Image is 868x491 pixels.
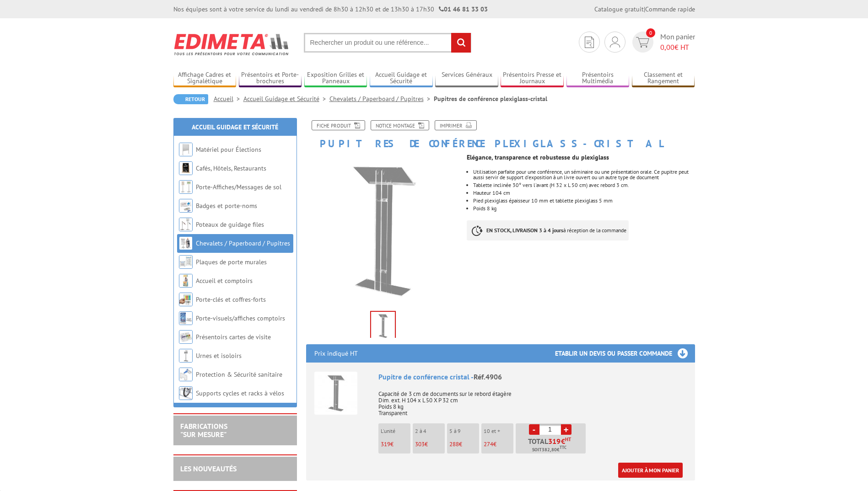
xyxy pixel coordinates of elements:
p: € [449,441,479,448]
img: Poteaux de guidage files [179,218,193,231]
img: Matériel pour Élections [179,143,193,156]
a: + [561,424,571,435]
a: Protection & Sécurité sanitaire [196,370,282,379]
p: 10 et + [484,428,513,434]
p: 5 à 9 [449,428,479,434]
a: Ajouter à mon panier [618,463,683,478]
li: Pupitres de conférence plexiglass-cristal [434,94,547,103]
li: Poids 8 kg [473,206,695,211]
a: Retour [173,94,208,104]
span: Soit € [532,446,566,454]
a: Porte-clés et coffres-forts [196,295,266,304]
a: Affichage Cadres et Signalétique [173,71,237,86]
a: Accueil [214,95,243,103]
img: Chevalets / Paperboard / Pupitres [179,236,193,250]
p: Capacité de 3 cm de documents sur le rebord étagère Dim. ext. H 104 x L 50 X P 32 cm Poids 8 kg T... [378,384,687,416]
p: € [484,441,513,448]
a: Accueil Guidage et Sécurité [192,123,278,131]
img: Accueil et comptoirs [179,274,193,288]
img: Porte-clés et coffres-forts [179,293,193,306]
span: Réf.4906 [474,372,502,381]
img: devis rapide [636,37,649,48]
span: 303 [415,440,425,448]
a: Chevalets / Paperboard / Pupitres [196,239,290,247]
a: Accueil Guidage et Sécurité [243,95,329,103]
input: Rechercher un produit ou une référence... [304,33,471,53]
a: Accueil et comptoirs [196,277,253,285]
a: FABRICATIONS"Sur Mesure" [180,422,227,439]
sup: TTC [560,445,566,450]
img: Urnes et isoloirs [179,349,193,363]
span: 274 [484,440,493,448]
a: Fiche produit [312,120,365,130]
a: Chevalets / Paperboard / Pupitres [329,95,434,103]
p: Prix indiqué HT [314,344,358,363]
a: Présentoirs Presse et Journaux [501,71,564,86]
div: Nos équipes sont à votre service du lundi au vendredi de 8h30 à 12h30 et de 13h30 à 17h30 [173,5,488,14]
img: Présentoirs cartes de visite [179,330,193,344]
img: Porte-visuels/affiches comptoirs [179,311,193,325]
a: Urnes et isoloirs [196,352,242,360]
a: Accueil Guidage et Sécurité [370,71,433,86]
a: Imprimer [435,120,477,130]
strong: 01 46 81 33 03 [439,5,488,13]
a: Porte-Affiches/Messages de sol [196,183,281,191]
sup: HT [565,436,571,443]
span: 288 [449,440,459,448]
li: Tablette inclinée 30° vers l'avant (H 32 x L 50 cm) avec rebord 3 cm. [473,182,695,188]
img: Plaques de porte murales [179,255,193,269]
p: à réception de la commande [467,220,629,240]
p: 2 à 4 [415,428,445,434]
input: rechercher [451,33,471,53]
a: Cafés, Hôtels, Restaurants [196,164,266,172]
img: devis rapide [585,37,594,48]
img: pupitres_et_comptoirs_4906.jpg [371,312,395,340]
span: Mon panier [660,32,695,53]
a: Supports cycles et racks à vélos [196,389,284,397]
a: devis rapide 0 Mon panier 0,00€ HT [630,32,695,53]
a: Notice Montage [371,120,429,130]
img: pupitres_et_comptoirs_4906.jpg [306,154,460,308]
p: € [381,441,410,448]
span: € [561,438,565,445]
a: LES NOUVEAUTÉS [180,464,237,473]
img: devis rapide [610,37,620,48]
a: Matériel pour Élections [196,145,261,154]
a: - [529,424,539,435]
li: Utilisation parfaite pour une conférence, un séminaire ou une présentation orale. Ce pupitre peut... [473,169,695,180]
a: Présentoirs et Porte-brochures [239,71,302,86]
a: Classement et Rangement [632,71,695,86]
span: 382,80 [542,446,557,454]
strong: Elégance, transparence et robustesse du plexiglass [467,153,609,161]
a: Badges et porte-noms [196,202,257,210]
p: € [415,441,445,448]
a: Poteaux de guidage files [196,220,264,229]
a: Présentoirs Multimédia [566,71,630,86]
li: Hauteur 104 cm [473,190,695,196]
a: Porte-visuels/affiches comptoirs [196,314,285,322]
p: L'unité [381,428,410,434]
span: 0 [646,28,655,37]
a: Commande rapide [645,5,695,13]
h3: Etablir un devis ou passer commande [555,344,695,363]
img: Edimeta [173,27,290,61]
img: Pupitre de conférence cristal [314,372,357,415]
img: Cafés, Hôtels, Restaurants [179,161,193,175]
img: Porte-Affiches/Messages de sol [179,180,193,194]
div: Pupitre de conférence cristal - [378,372,687,382]
span: 319 [548,438,561,445]
a: Catalogue gratuit [594,5,644,13]
span: € HT [660,42,695,53]
a: Présentoirs cartes de visite [196,333,271,341]
img: Protection & Sécurité sanitaire [179,368,193,381]
a: Exposition Grilles et Panneaux [304,71,367,86]
img: Supports cycles et racks à vélos [179,386,193,400]
p: Total [518,438,586,454]
img: Badges et porte-noms [179,199,193,213]
strong: EN STOCK, LIVRAISON 3 à 4 jours [486,227,563,234]
a: Services Généraux [435,71,498,86]
span: 319 [381,440,390,448]
li: Pied plexiglass épaisseur 10 mm et tablette plexiglass 5 mm [473,198,695,203]
span: 0,00 [660,43,674,52]
a: Plaques de porte murales [196,258,267,266]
